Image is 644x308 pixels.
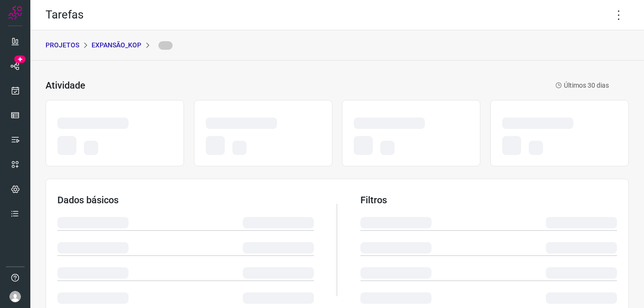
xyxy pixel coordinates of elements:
p: Últimos 30 dias [555,81,609,91]
img: Logo [8,6,22,20]
img: avatar-user-boy.jpg [9,291,21,302]
h3: Dados básicos [57,194,314,206]
h2: Tarefas [46,8,83,22]
h3: Atividade [46,80,85,91]
p: PROJETOS [46,40,79,50]
p: Expansão_Kop [92,40,141,50]
h3: Filtros [360,194,617,206]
